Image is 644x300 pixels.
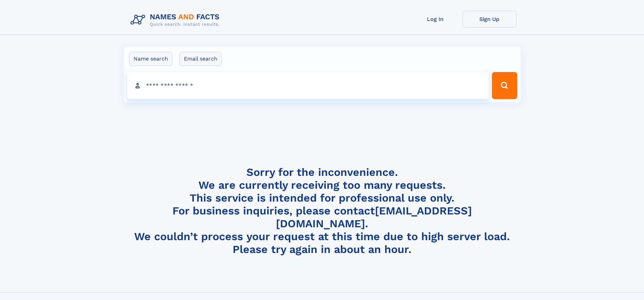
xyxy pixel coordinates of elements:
[492,72,517,99] button: Search Button
[129,52,172,66] label: Name search
[128,11,225,29] img: Logo Names and Facts
[276,204,472,230] a: [EMAIL_ADDRESS][DOMAIN_NAME]
[462,11,517,27] a: Sign Up
[180,52,222,66] label: Email search
[127,72,489,99] input: search input
[408,11,462,27] a: Log In
[128,166,517,256] h4: Sorry for the inconvenience. We are currently receiving too many requests. This service is intend...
